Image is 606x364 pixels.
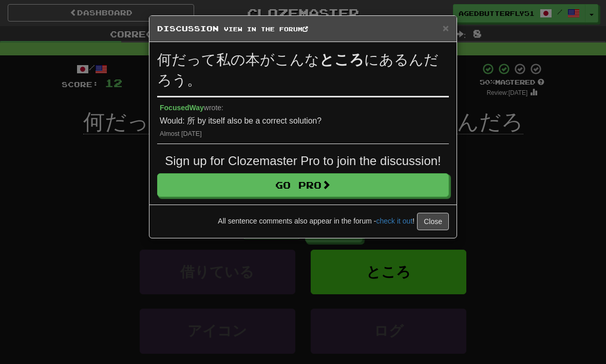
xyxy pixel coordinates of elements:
[160,104,204,112] a: FocusedWay
[443,22,449,34] span: ×
[443,23,449,33] button: Close
[160,115,446,127] p: Would: 所 by itself also be a correct solution?
[224,26,308,32] a: View in the forum
[160,130,202,137] a: Almost [DATE]
[157,24,449,34] h5: Discussion
[376,217,412,225] a: check it out
[160,103,446,113] div: wrote:
[157,50,449,91] div: 何だって私の本がこんな にあるんだろう。
[319,52,364,68] strong: ところ
[157,154,449,168] h3: Sign up for Clozemaster Pro to join the discussion!
[417,213,449,230] button: Close
[157,173,449,197] a: Go Pro
[218,217,414,225] span: All sentence comments also appear in the forum - !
